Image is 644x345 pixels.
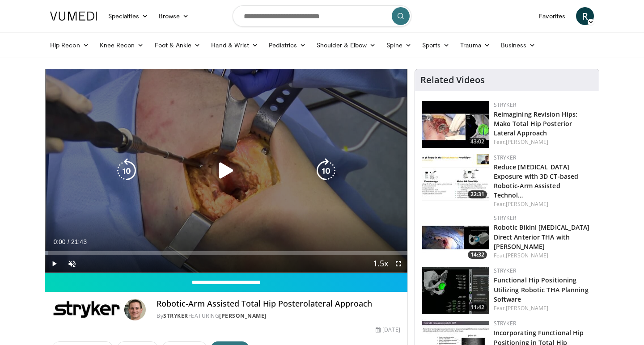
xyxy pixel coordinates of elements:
[455,36,496,54] a: Trauma
[206,36,263,54] a: Hand & Wrist
[506,138,548,146] a: [PERSON_NAME]
[422,154,489,201] img: 5bd7167b-0b9e-40b5-a7c8-0d290fcaa9fb.150x105_q85_crop-smart_upscale.jpg
[422,101,489,148] a: 43:02
[103,7,153,25] a: Specialties
[494,154,516,161] a: Stryker
[506,304,548,312] a: [PERSON_NAME]
[422,101,489,148] img: 6632ea9e-2a24-47c5-a9a2-6608124666dc.150x105_q85_crop-smart_upscale.jpg
[468,138,487,146] span: 43:02
[494,110,578,137] a: Reimagining Revision Hips: Mako Total Hip Posterior Lateral Approach
[124,299,146,320] img: Avatar
[422,214,489,261] img: 5b4548d7-4744-446d-8b11-0b10f47e7853.150x105_q85_crop-smart_upscale.jpg
[45,251,407,255] div: Progress Bar
[422,267,489,314] a: 11:42
[68,238,69,245] span: /
[468,251,487,259] span: 14:32
[506,252,548,259] a: [PERSON_NAME]
[45,255,63,273] button: Play
[417,36,455,54] a: Sports
[506,200,548,208] a: [PERSON_NAME]
[534,7,571,25] a: Favorites
[496,36,541,54] a: Business
[494,101,516,109] a: Stryker
[468,190,487,198] span: 22:31
[372,255,390,273] button: Playback Rate
[63,255,81,273] button: Unmute
[494,252,592,260] div: Feat.
[149,36,206,54] a: Foot & Ankle
[157,312,400,320] div: By FEATURING
[494,320,516,327] a: Stryker
[494,214,516,222] a: Stryker
[52,299,121,320] img: Stryker
[494,163,579,199] a: Reduce [MEDICAL_DATA] Exposure with 3D CT-based Robotic-Arm Assisted Technol…
[468,303,487,311] span: 11:42
[45,69,407,273] video-js: Video Player
[494,200,592,208] div: Feat.
[233,5,411,27] input: Search topics, interventions
[163,312,188,320] a: Stryker
[153,7,195,25] a: Browse
[71,238,87,245] span: 21:43
[494,276,589,303] a: Functional Hip Positioning Utilizing Robotic THA Planning Software
[219,312,267,320] a: [PERSON_NAME]
[376,326,400,334] div: [DATE]
[576,7,594,25] a: R
[94,36,149,54] a: Knee Recon
[263,36,311,54] a: Pediatrics
[422,267,489,314] img: 5ea70af7-1667-4ec4-b49e-414948cafe1e.150x105_q85_crop-smart_upscale.jpg
[420,75,485,85] h4: Related Videos
[422,154,489,201] a: 22:31
[494,138,592,146] div: Feat.
[157,299,400,309] h4: Robotic-Arm Assisted Total Hip Posterolateral Approach
[50,12,97,21] img: VuMedi Logo
[53,238,65,245] span: 0:00
[311,36,381,54] a: Shoulder & Elbow
[494,267,516,274] a: Stryker
[390,255,407,273] button: Fullscreen
[45,36,94,54] a: Hip Recon
[494,223,590,250] a: Robotic Bikini [MEDICAL_DATA] Direct Anterior THA with [PERSON_NAME]
[494,304,592,312] div: Feat.
[381,36,416,54] a: Spine
[422,214,489,261] a: 14:32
